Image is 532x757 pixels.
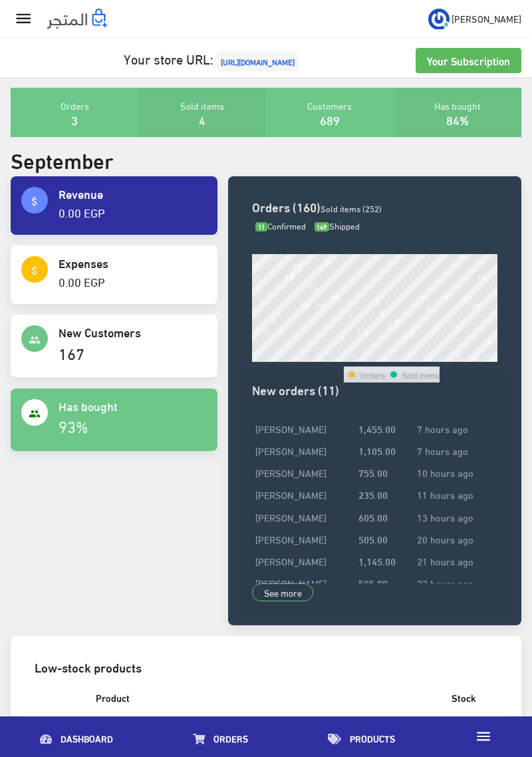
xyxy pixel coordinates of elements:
[320,108,340,130] a: 689
[362,353,372,362] div: 14
[153,720,288,754] a: Orders
[252,417,355,439] td: [PERSON_NAME]
[252,440,355,462] td: [PERSON_NAME]
[465,666,516,716] iframe: Drift Widget Chat Controller
[266,88,394,137] div: Customers
[11,148,114,171] h2: September
[315,218,360,233] span: Shipped
[252,484,355,506] td: [PERSON_NAME]
[331,353,340,362] div: 10
[414,572,497,594] td: 23 hours ago
[61,730,113,746] span: Dashboard
[470,353,479,362] div: 28
[414,528,497,549] td: 20 hours ago
[402,367,440,382] td: Sold items
[358,553,396,568] strong: 1,145.00
[252,200,497,213] h3: Orders (160)
[29,265,41,277] i: attach_money
[315,222,330,232] span: 149
[360,367,386,382] td: Orders
[29,408,41,420] i: people
[217,51,299,71] span: [URL][DOMAIN_NAME]
[252,383,497,396] h3: New orders (11)
[414,506,497,528] td: 13 hours ago
[416,48,521,73] a: Your Subscription
[452,10,521,27] span: [PERSON_NAME]
[414,484,497,506] td: 11 hours ago
[358,531,388,546] strong: 505.00
[350,730,395,746] span: Products
[455,353,464,362] div: 26
[138,88,266,137] div: Sold items
[252,572,355,594] td: [PERSON_NAME]
[346,353,356,362] div: 12
[59,256,206,269] h4: Expenses
[59,399,206,412] h4: Has bought
[393,353,402,362] div: 18
[303,353,307,362] div: 6
[252,550,355,572] td: [PERSON_NAME]
[424,353,433,362] div: 22
[29,334,41,346] i: people
[287,353,292,362] div: 4
[414,550,497,572] td: 21 hours ago
[414,417,497,439] td: 7 hours ago
[255,222,267,232] span: 11
[358,465,388,480] strong: 755.00
[358,510,388,524] strong: 605.00
[199,108,205,130] a: 4
[47,9,107,29] img: .
[414,440,497,462] td: 7 hours ago
[59,201,105,223] a: 0.00 EGP
[252,583,314,602] a: See more
[71,108,78,130] a: 3
[252,528,355,549] td: [PERSON_NAME]
[59,270,105,292] a: 0.00 EGP
[59,411,88,440] a: 93%
[408,353,418,362] div: 20
[475,728,492,745] i: 
[252,506,355,528] td: [PERSON_NAME]
[318,353,323,362] div: 8
[420,684,508,712] th: Stock
[358,575,388,590] strong: 505.00
[428,8,521,29] a: ... [PERSON_NAME]
[394,88,521,137] div: Has bought
[35,661,497,673] h3: Low-stock products
[358,487,388,502] strong: 235.00
[213,730,248,746] span: Orders
[11,88,138,137] div: Orders
[272,353,277,362] div: 2
[446,108,469,130] a: 84%
[85,684,420,712] th: Product
[321,200,382,216] span: Sold items (252)
[124,46,302,71] a: Your store URL:[URL][DOMAIN_NAME]
[59,187,206,200] h4: Revenue
[288,720,435,754] a: Products
[255,218,306,233] span: Confirmed
[358,421,396,436] strong: 1,455.00
[358,443,396,458] strong: 1,105.00
[14,9,33,29] i: 
[59,338,84,367] a: 167
[414,462,497,484] td: 10 hours ago
[252,462,355,484] td: [PERSON_NAME]
[378,353,387,362] div: 16
[29,196,41,208] i: attach_money
[485,353,495,362] div: 30
[428,9,450,30] img: ...
[59,325,206,339] h4: New Customers
[439,353,448,362] div: 24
